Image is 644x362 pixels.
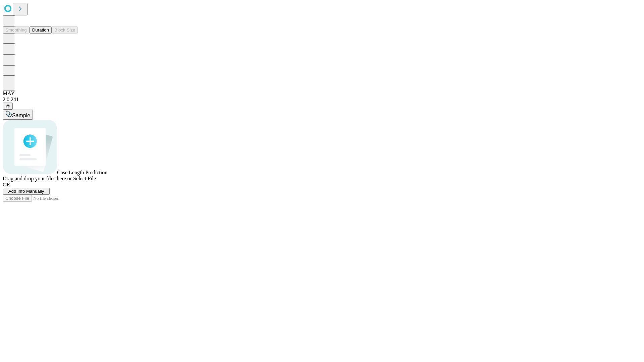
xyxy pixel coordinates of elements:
[3,97,641,103] div: 2.0.241
[8,189,44,194] span: Add Info Manually
[3,90,641,97] div: MAY
[5,104,10,109] span: @
[12,113,30,118] span: Sample
[57,170,107,175] span: Case Length Prediction
[52,26,78,34] button: Block Size
[73,176,96,181] span: Select File
[3,110,33,120] button: Sample
[30,26,52,34] button: Duration
[3,176,72,181] span: Drag and drop your files here or
[3,103,13,110] button: @
[3,182,10,187] span: OR
[3,26,30,34] button: Smoothing
[3,188,50,195] button: Add Info Manually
